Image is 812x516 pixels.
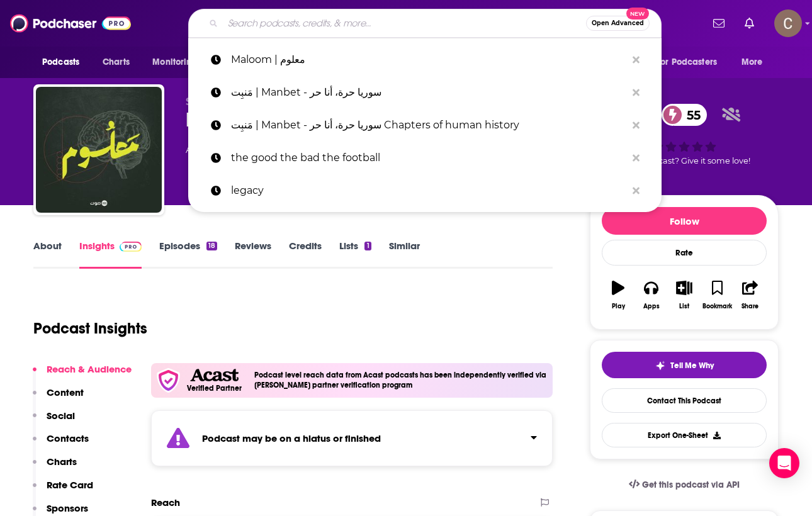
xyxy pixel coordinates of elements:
p: Maloom | معلوم [231,43,626,76]
button: Play [602,272,634,318]
p: Social [47,410,75,422]
a: Similar [389,240,420,269]
span: For Podcasters [657,53,717,71]
img: Podchaser - Follow, Share and Rate Podcasts [10,11,131,35]
a: Reviews [235,240,271,269]
button: Rate Card [33,479,93,502]
div: A weekly podcast [186,142,310,157]
a: مَنبِت | Manbet - سوريا حرة، أنا حر Chapters of human history [188,109,662,142]
span: Tell Me Why [670,361,714,371]
span: Podcasts [42,53,79,71]
div: List [679,303,689,310]
div: Play [612,303,625,310]
div: Open Intercom Messenger [769,448,799,478]
a: About [33,240,62,269]
p: Contacts [47,432,89,444]
a: مَنبِت | Manbet - سوريا حرة، أنا حر [188,76,662,109]
img: tell me why sparkle [655,361,665,371]
div: Rate [602,240,767,266]
a: Episodes18 [159,240,217,269]
a: legacy [188,174,662,207]
input: Search podcasts, credits, & more... [223,13,586,33]
button: Content [33,386,84,410]
button: tell me why sparkleTell Me Why [602,352,767,378]
button: Social [33,410,75,433]
button: Charts [33,456,77,479]
img: Podchaser Pro [120,242,142,252]
div: Bookmark [702,303,732,310]
p: مَنبِت | Manbet - سوريا حرة، أنا حر [231,76,626,109]
div: verified Badge55Good podcast? Give it some love! [590,96,779,174]
span: Logged in as clay.bolton [774,9,802,37]
img: verfied icon [156,368,181,393]
button: open menu [648,50,735,74]
h2: Reach [151,496,180,508]
a: Maloom | معلوم [188,43,662,76]
img: User Profile [774,9,802,37]
p: Content [47,386,84,398]
button: Share [734,272,767,318]
p: Reach & Audience [47,363,132,375]
img: Maloom | معلوم [36,87,162,213]
div: Share [742,303,758,310]
p: Sponsors [47,502,88,514]
a: Contact This Podcast [602,388,767,413]
button: open menu [733,50,779,74]
div: 18 [206,242,217,250]
div: Search podcasts, credits, & more... [188,9,662,38]
button: Open AdvancedNew [586,16,650,31]
a: InsightsPodchaser Pro [79,240,142,269]
p: مَنبِت | Manbet - سوريا حرة، أنا حر Chapters of human history [231,109,626,142]
h4: Podcast level reach data from Acast podcasts has been independently verified via [PERSON_NAME] pa... [254,371,548,390]
div: Apps [643,303,660,310]
h1: Podcast Insights [33,319,147,338]
span: Sowt | صوت [186,96,245,108]
span: Good podcast? Give it some love! [618,156,750,165]
span: 55 [674,104,707,126]
img: Acast [190,369,238,382]
a: 55 [662,104,707,126]
p: the good the bad the football [231,142,626,174]
p: legacy [231,174,626,207]
section: Click to expand status details [151,410,553,466]
button: Apps [634,272,667,318]
h5: Verified Partner [187,384,242,392]
a: Show notifications dropdown [708,13,730,34]
p: Charts [47,456,77,468]
a: Get this podcast via API [619,469,750,500]
button: Bookmark [701,272,733,318]
p: Rate Card [47,479,93,491]
a: Charts [94,50,137,74]
button: Export One-Sheet [602,423,767,447]
span: Monitoring [152,53,197,71]
span: More [742,53,763,71]
button: Contacts [33,432,89,456]
span: Charts [103,53,130,71]
a: Lists1 [339,240,371,269]
a: the good the bad the football [188,142,662,174]
a: Credits [289,240,322,269]
button: List [668,272,701,318]
button: Show profile menu [774,9,802,37]
button: open menu [33,50,96,74]
span: Get this podcast via API [642,480,740,490]
a: Show notifications dropdown [740,13,759,34]
div: 1 [364,242,371,250]
button: Follow [602,207,767,235]
button: Reach & Audience [33,363,132,386]
span: Open Advanced [592,20,644,26]
strong: Podcast may be on a hiatus or finished [202,432,381,444]
button: open menu [144,50,213,74]
span: New [626,8,649,20]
